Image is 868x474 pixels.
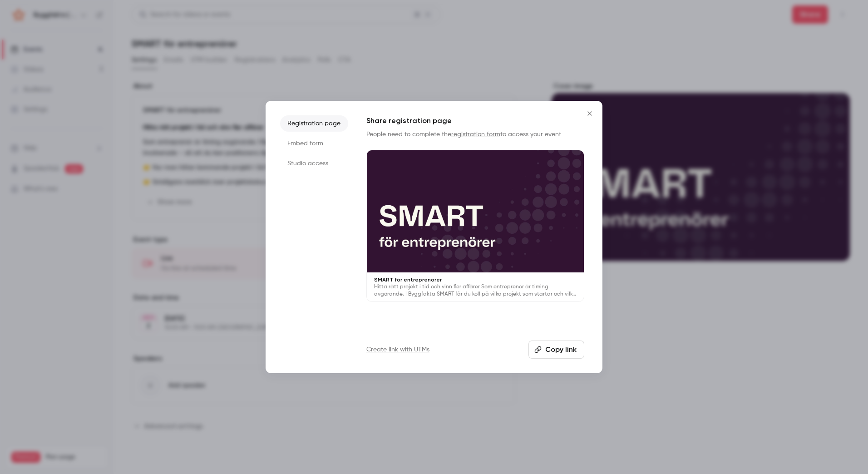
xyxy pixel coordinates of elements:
a: Create link with UTMs [366,345,429,354]
p: SMART för entreprenörer [374,276,577,283]
a: registration form [451,131,500,138]
button: Copy link [528,341,584,359]
li: Embed form [280,135,348,152]
p: Hitta rätt projekt i tid och vinn fler affärer Som entreprenör är timing avgörande. I Byggfakta S... [374,283,577,298]
h1: Share registration page [366,115,584,126]
li: Studio access [280,155,348,172]
p: People need to complete the to access your event [366,130,584,139]
a: SMART för entreprenörerHitta rätt projekt i tid och vinn fler affärer Som entreprenör är timing a... [366,150,584,302]
li: Registration page [280,115,348,132]
button: Close [581,104,599,123]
